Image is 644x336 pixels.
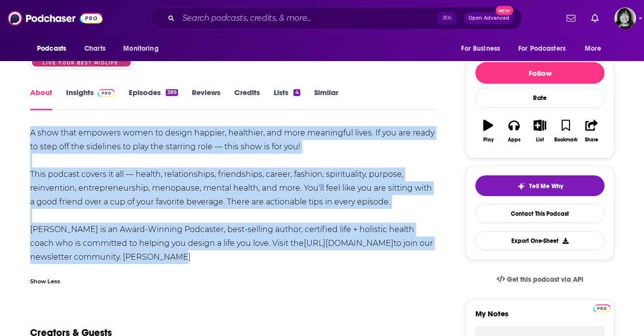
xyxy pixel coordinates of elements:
label: My Notes [475,309,605,326]
span: Monitoring [123,42,158,56]
div: Play [483,137,494,143]
div: Apps [508,137,521,143]
button: Apps [501,113,527,149]
button: open menu [512,39,580,58]
button: open menu [454,39,512,58]
span: Tell Me Why [529,182,563,190]
a: Reviews [192,88,220,110]
div: Share [585,137,598,143]
span: Charts [84,42,106,56]
button: Follow [475,62,605,84]
a: Contact This Podcast [475,204,605,223]
button: Export One-Sheet [475,231,605,250]
button: Share [579,113,605,149]
button: Show profile menu [614,7,636,29]
div: 389 [166,89,178,96]
button: tell me why sparkleTell Me Why [475,175,605,196]
a: About [30,88,52,110]
div: Search podcasts, credits, & more... [151,7,522,30]
button: open menu [578,39,614,58]
div: A show that empowers women to design happier, healthier, and more meaningful lives. If you are re... [30,126,437,264]
span: Open Advanced [468,16,509,21]
span: ⌘ K [438,12,456,25]
a: Lists4 [274,88,300,110]
button: Bookmark [553,113,578,149]
input: Search podcasts, credits, & more... [179,10,438,26]
div: List [536,137,544,143]
img: User Profile [614,7,636,29]
button: List [527,113,553,149]
a: [URL][DOMAIN_NAME] [304,238,394,248]
img: Podchaser - Follow, Share and Rate Podcasts [8,9,103,28]
span: Logged in as parkdalepublicity1 [614,7,636,29]
a: InsightsPodchaser Pro [66,88,115,110]
a: Pro website [593,303,610,312]
button: open menu [116,39,171,58]
button: Play [475,113,501,149]
img: tell me why sparkle [517,182,525,190]
button: Open AdvancedNew [464,12,514,24]
span: More [585,42,602,56]
div: Bookmark [554,137,577,143]
span: For Podcasters [518,42,566,56]
a: Charts [78,39,111,58]
span: New [496,6,513,15]
a: Credits [234,88,260,110]
a: Show notifications dropdown [587,10,603,27]
div: Rate [475,88,605,108]
span: Podcasts [37,42,66,56]
img: Podchaser Pro [98,89,115,97]
div: 4 [293,89,300,96]
a: Episodes389 [129,88,178,110]
span: Get this podcast via API [507,275,583,284]
span: For Business [461,42,500,56]
button: open menu [30,39,79,58]
a: Get this podcast via API [489,268,591,292]
a: Show notifications dropdown [563,10,579,27]
a: Similar [314,88,338,110]
img: Podchaser Pro [593,304,610,312]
